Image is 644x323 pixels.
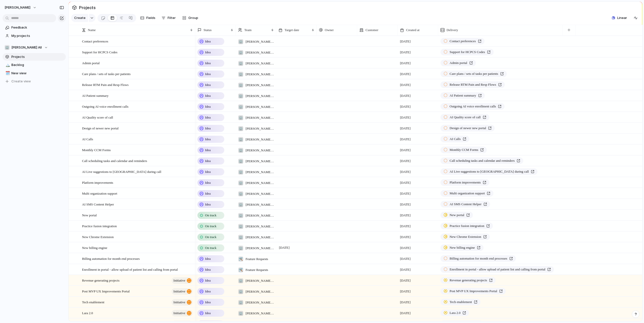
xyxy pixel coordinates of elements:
[82,212,97,218] span: New portal
[238,72,243,77] div: 🏢
[82,179,113,185] span: Platform improvements
[440,157,523,164] a: Call scheduling tasks and calendar and reminders
[238,61,243,66] div: 🏢
[440,179,489,186] a: Platform improvements
[238,94,243,99] div: 🏢
[205,61,211,66] span: Idea
[450,310,460,315] span: Lara 2.0
[238,148,243,153] div: 🏢
[246,72,274,77] span: [PERSON_NAME] All
[440,81,505,88] a: Release RTM Pain and Resp Flows
[450,234,481,239] span: New Chrome Extension
[246,170,274,175] span: [PERSON_NAME] All
[246,267,268,272] span: Feature Requests
[238,39,243,44] div: 🏢
[400,93,411,98] span: [DATE]
[205,180,211,185] span: Idea
[246,83,274,88] span: [PERSON_NAME] All
[440,310,469,316] a: Lara 2.0
[82,310,93,316] span: Lara 2.0
[3,78,66,85] button: Create view
[238,170,243,175] div: 🏢
[238,224,243,229] div: 🏢
[82,234,114,240] span: New Chrome Extension
[450,50,485,55] span: Support for HCPCS Codes
[244,28,252,33] span: Team
[11,79,31,84] span: Create view
[447,28,458,33] span: Delivery
[205,256,211,261] span: Idea
[450,82,496,87] span: Release RTM Pain and Resp Flows
[238,137,243,142] div: 🏢
[400,224,411,229] span: [DATE]
[440,60,476,66] a: Admin portal
[325,28,334,33] span: Owner
[205,115,211,120] span: Idea
[3,70,66,77] a: 🗓️New view
[238,278,243,283] div: 🏢
[238,289,243,294] div: 🏢
[82,49,117,55] span: Support for HCPCS Codes
[450,245,475,250] span: New billing engine
[3,61,66,69] a: 🏔️Backlog
[172,288,193,295] button: initiative
[205,158,211,164] span: Idea
[400,82,411,87] span: [DATE]
[246,94,274,99] span: [PERSON_NAME] All
[78,3,97,12] span: Projects
[205,191,211,196] span: Idea
[278,245,291,251] span: [DATE]
[238,115,243,120] div: 🏢
[400,169,411,174] span: [DATE]
[2,4,39,12] button: [PERSON_NAME]
[400,72,411,77] span: [DATE]
[440,255,516,262] a: Billing automation for month end processes
[246,202,274,207] span: [PERSON_NAME] All
[82,256,140,261] span: Billing automation for month end processes
[205,278,211,283] span: Idea
[246,39,274,44] span: [PERSON_NAME] All
[5,71,10,76] button: 🗓️
[238,159,243,164] div: 🏢
[3,44,66,51] button: 🏢[PERSON_NAME] All
[450,213,464,218] span: New portal
[400,180,411,185] span: [DATE]
[82,125,118,131] span: Design of newer new portal
[138,14,157,22] button: Fields
[205,300,211,305] span: Idea
[205,245,216,250] span: On track
[238,104,243,109] div: 🏢
[617,15,627,20] span: Linear
[400,289,411,294] span: [DATE]
[180,14,201,22] button: Group
[5,62,9,68] div: 🏔️
[400,115,411,120] span: [DATE]
[246,257,268,262] span: Feature Requests
[146,15,155,20] span: Fields
[440,125,495,131] a: Design of newer new portal
[238,267,243,272] div: 🛠️
[400,104,411,109] span: [DATE]
[450,180,481,185] span: Platform improvements
[285,28,299,33] span: Target date
[238,246,243,251] div: 🏢
[205,169,211,174] span: Idea
[400,267,411,272] span: [DATE]
[440,244,484,251] a: New billing engine
[205,224,216,229] span: On track
[82,60,100,66] span: Admin portal
[82,82,129,87] span: Release RTM Pain and Resp Flows
[450,191,485,196] span: Multi organization support
[440,223,493,229] a: Practice fusion integration
[82,277,119,283] span: Revenue generating projects
[440,38,485,44] a: Contact preferences
[238,191,243,196] div: 🏢
[440,49,494,55] a: Support for HCPCS Codes
[82,201,114,207] span: AI SMS Content Helper
[172,299,193,306] button: initiative
[3,53,66,61] a: Projects
[246,224,274,229] span: [PERSON_NAME] All
[238,83,243,88] div: 🏢
[205,72,211,77] span: Idea
[246,115,274,120] span: [PERSON_NAME] All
